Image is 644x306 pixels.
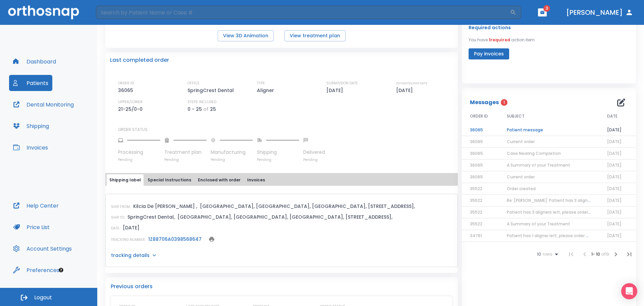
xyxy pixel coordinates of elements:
[607,113,618,119] span: DATE
[607,139,622,144] span: [DATE]
[326,80,358,86] p: SUBMISSION DATE
[187,99,216,105] p: STEPS INCLUDED
[507,113,525,119] span: SUBJECT
[257,80,265,86] p: TYPE
[148,236,202,243] a: 1Z88706A0398568647
[96,6,510,19] input: Search by Patient Name or Case #
[470,233,482,238] span: 34761
[9,219,54,235] button: Price List
[257,149,299,156] p: Shipping
[9,139,52,156] button: Invoices
[218,30,274,41] button: View 3D Animation
[470,174,483,180] span: 36065
[470,139,483,144] span: 36065
[607,186,622,191] span: [DATE]
[469,37,535,43] p: You have action item
[133,202,197,210] p: Kilcia De [PERSON_NAME] ,
[591,251,601,257] span: 1 - 10
[164,149,207,156] p: Treatment plan
[396,86,415,94] p: [DATE]
[470,186,482,191] span: 35522
[507,150,561,156] span: Case Nearing Completion
[470,221,482,227] span: 35522
[111,215,125,221] p: SHIP TO:
[187,105,202,113] p: 0 - 25
[9,96,78,113] a: Dental Monitoring
[111,204,130,210] p: SHIP FROM:
[257,86,276,94] p: Aligner
[9,53,60,70] button: Dashboard
[470,209,482,215] span: 35522
[127,213,175,221] p: SpringCrest Dental,
[462,124,499,136] td: 36065
[9,241,76,257] button: Account Settings
[9,198,63,214] button: Help Center
[118,127,453,133] p: ORDER STATUS
[499,124,599,136] td: Patient message
[621,283,637,299] div: Open Intercom Messenger
[303,149,325,156] p: Delivered
[118,157,160,162] p: Pending
[469,24,511,32] p: Required actions
[607,174,622,180] span: [DATE]
[601,251,609,257] span: of 19
[470,162,483,168] span: 36065
[470,113,488,119] span: ORDER ID
[396,80,427,86] p: ESTIMATED SHIP DATE
[9,118,53,134] button: Shipping
[177,213,392,221] p: [GEOGRAPHIC_DATA], [GEOGRAPHIC_DATA], [GEOGRAPHIC_DATA], [STREET_ADDRESS],
[34,294,52,301] span: Logout
[145,174,194,186] button: Special Instructions
[107,174,144,186] button: Shipping label
[543,5,550,12] span: 3
[507,174,535,180] span: Current order
[187,86,236,94] p: SpringCrest Dental
[507,162,570,168] span: A Summary of your Treatment
[607,198,622,203] span: [DATE]
[326,86,345,94] p: [DATE]
[9,75,52,91] button: Patients
[507,186,536,191] span: Order created
[211,157,253,162] p: Pending
[501,99,507,106] span: 1
[195,174,243,186] button: Enclosed with order
[469,48,509,59] button: Pay invoices
[111,237,146,243] p: TRACKING NUMBER:
[118,86,136,94] p: 36065
[470,98,499,106] p: Messages
[470,150,483,156] span: 36065
[507,233,604,238] span: Patient has 1 aligner left, please order next set!
[111,252,150,259] p: tracking details
[563,6,636,18] button: [PERSON_NAME]
[303,157,325,162] p: Pending
[9,262,63,278] button: Preferences
[507,139,535,144] span: Current order
[607,162,622,168] span: [DATE]
[207,234,216,244] button: print
[210,105,216,113] p: 25
[607,221,622,227] span: [DATE]
[118,99,143,105] p: UPPER/LOWER
[118,80,134,86] p: ORDER ID
[164,157,207,162] p: Pending
[203,105,209,113] p: of
[607,233,622,238] span: [DATE]
[118,105,145,113] p: 21-25/0-0
[541,252,552,257] span: rows
[607,209,622,215] span: [DATE]
[284,30,345,41] button: View treatment plan
[245,174,268,186] button: Invoices
[107,174,457,186] div: tabs
[8,5,79,19] img: Orthosnap
[111,282,452,291] p: Previous orders
[607,150,622,156] span: [DATE]
[507,209,608,215] span: Patient has 3 aligners left, please order next set!
[200,202,415,210] p: [GEOGRAPHIC_DATA], [GEOGRAPHIC_DATA], [GEOGRAPHIC_DATA], [STREET_ADDRESS],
